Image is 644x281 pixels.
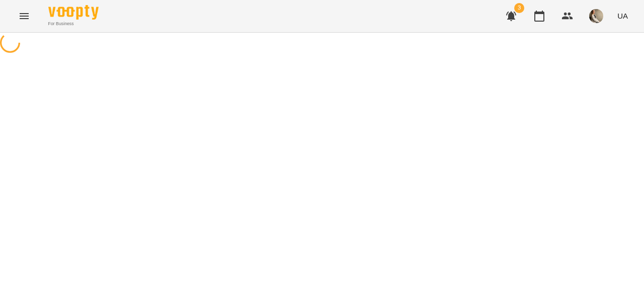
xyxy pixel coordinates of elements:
[514,3,524,13] span: 3
[48,5,99,20] img: Voopty Logo
[48,21,99,27] span: For Business
[12,4,36,28] button: Menu
[617,11,628,21] span: UA
[589,9,603,23] img: 3379ed1806cda47daa96bfcc4923c7ab.jpg
[613,7,632,25] button: UA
